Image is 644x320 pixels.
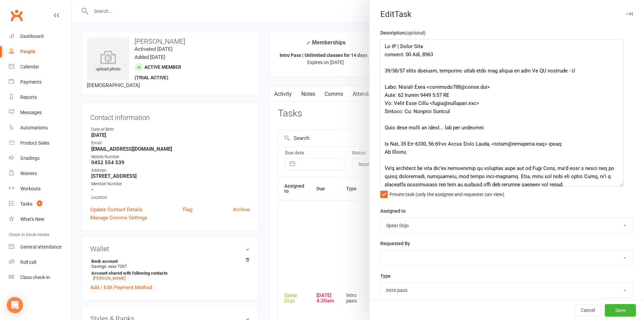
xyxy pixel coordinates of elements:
a: Automations [9,120,71,135]
a: Waivers [9,166,71,181]
a: Gradings [9,151,71,166]
div: Open Intercom Messenger [7,297,23,313]
div: Payments [20,79,42,85]
div: Dashboard [20,34,44,39]
a: Workouts [9,181,71,196]
div: Class check-in [20,275,50,280]
div: Workouts [20,186,41,191]
label: Requested By [380,240,410,247]
a: Clubworx [8,7,25,24]
div: Product Sales [20,140,49,146]
span: Private task (only the assignee and requester can view) [389,189,504,197]
a: Messages [9,105,71,120]
label: Type [380,272,391,280]
textarea: Lo IP | Dolor Sita consect: 00 Adi, 8963 39/58/57 elits doeiusm, temporinc utlab etdo mag aliqua ... [380,39,623,187]
div: What's New [20,216,45,222]
small: (optional) [405,30,426,36]
a: General attendance kiosk mode [9,239,71,255]
div: Roll call [20,259,36,265]
a: What's New [9,212,71,227]
a: Calendar [9,59,71,74]
button: Cancel [575,304,601,317]
div: Gradings [20,155,40,161]
a: Dashboard [9,29,71,44]
div: Edit Task [369,9,644,19]
div: Automations [20,125,48,130]
div: Calendar [20,64,39,69]
div: Waivers [20,171,37,176]
a: Roll call [9,255,71,270]
div: Reports [20,94,37,100]
span: 9 [37,200,42,206]
div: People [20,49,35,54]
label: Assigned to [380,207,406,215]
div: Messages [20,110,42,115]
a: Product Sales [9,135,71,151]
button: Save [605,304,636,317]
div: Tasks [20,201,32,207]
label: Description [380,29,426,37]
a: Payments [9,74,71,90]
a: People [9,44,71,59]
div: General attendance [20,244,62,250]
a: Tasks 9 [9,196,71,212]
a: Class kiosk mode [9,270,71,285]
a: Reports [9,90,71,105]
